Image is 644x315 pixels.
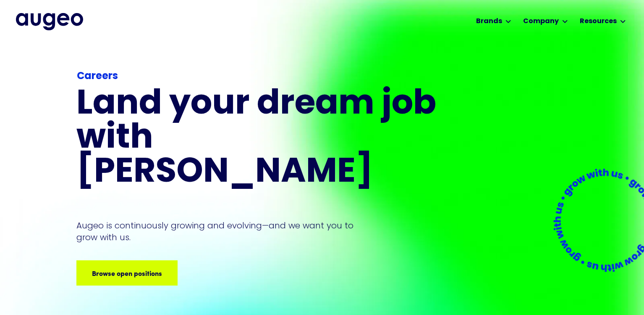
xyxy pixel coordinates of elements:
[523,16,559,26] div: Company
[16,13,83,30] img: Augeo's full logo in midnight blue.
[16,13,83,30] a: home
[76,260,178,286] a: Browse open positions
[76,220,365,243] p: Augeo is continuously growing and evolving—and we want you to grow with us.
[476,16,502,26] div: Brands
[77,71,118,82] strong: Careers
[76,88,439,190] h1: Land your dream job﻿ with [PERSON_NAME]
[580,16,617,26] div: Resources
